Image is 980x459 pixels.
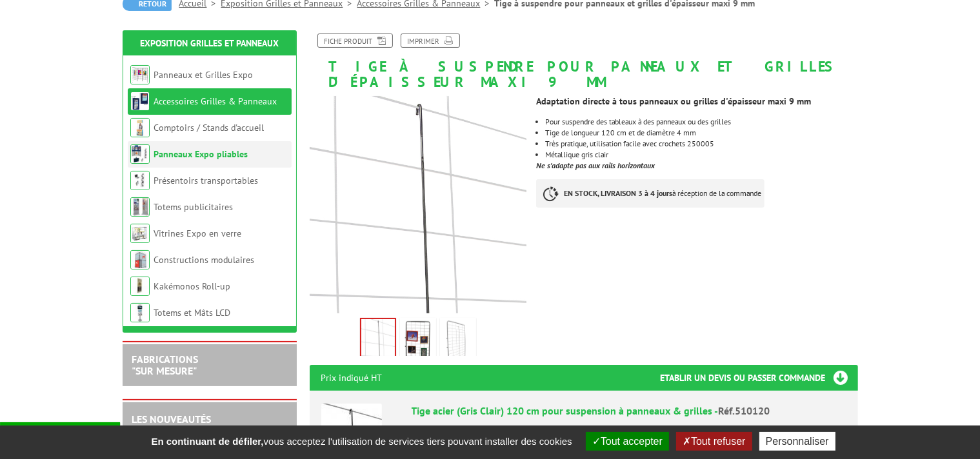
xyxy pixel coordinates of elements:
[321,365,383,391] p: Prix indiqué HT
[154,201,234,213] a: Totems publicitaires
[536,179,765,208] p: à réception de la commande
[545,129,857,137] li: Tige de longueur 120 cm et de diamètre 4 mm
[317,34,393,48] a: Fiche produit
[661,365,858,391] h3: Etablir un devis ou passer commande
[130,224,150,243] img: Vitrines Expo en verre
[154,280,231,292] a: Kakémonos Roll-up
[130,92,150,111] img: Accessoires Grilles & Panneaux
[154,175,259,186] a: Présentoirs transportables
[130,144,150,164] img: Panneaux Expo pliables
[586,432,669,451] button: Tout accepter
[300,34,868,90] h1: Tige à suspendre pour panneaux et grilles d'épaisseur maxi 9 mm
[130,118,150,137] img: Comptoirs / Stands d'accueil
[310,96,527,313] img: 510120_tige_acier_suspension_exposition_panneaux_grilles.jpg
[154,228,242,239] a: Vitrines Expo en verre
[759,432,835,451] button: Personnaliser (fenêtre modale)
[130,250,150,269] img: Constructions modulaires
[130,303,150,322] img: Totems et Mâts LCD
[151,436,263,447] strong: En continuant de défiler,
[130,171,150,190] img: Présentoirs transportables
[361,319,395,359] img: 510120_tige_acier_suspension_exposition_panneaux_grilles.jpg
[132,413,212,425] a: LES NOUVEAUTÉS
[443,320,474,360] img: 510120_tige_acier_suspension_exposition_grilles.jpg
[154,254,255,266] a: Constructions modulaires
[130,277,150,296] img: Kakémonos Roll-up
[130,65,150,84] img: Panneaux et Grilles Expo
[403,320,434,360] img: 510120_tige_acier_suspension_exposition_panneaux_grilles_cadres.jpg
[545,118,857,126] li: Pour suspendre des tableaux à des panneaux ou des grilles
[564,188,672,198] strong: EN STOCK, LIVRAISON 3 à 4 jours
[412,404,846,418] div: Tige acier (Gris Clair) 120 cm pour suspension à panneaux & grilles -
[154,122,265,133] a: Comptoirs / Stands d'accueil
[154,95,277,107] a: Accessoires Grilles & Panneaux
[545,140,857,148] li: Très pratique, utilisation facile avec crochets 250005
[401,34,460,48] a: Imprimer
[719,404,770,417] span: Réf.510120
[536,161,655,170] strong: Ne s'adapte pas aux rails horizontaux
[154,307,231,318] a: Totems et Mâts LCD
[536,95,811,107] strong: Adaptation directe à tous panneaux ou grilles d'épaisseur maxi 9 mm
[545,151,857,159] li: Métallique gris clair
[154,69,254,81] a: Panneaux et Grilles Expo
[132,353,199,377] a: FABRICATIONS"Sur Mesure"
[140,37,279,49] a: Exposition Grilles et Panneaux
[145,436,578,447] span: vous acceptez l'utilisation de services tiers pouvant installer des cookies
[154,148,248,160] a: Panneaux Expo pliables
[676,432,752,451] button: Tout refuser
[130,197,150,217] img: Totems publicitaires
